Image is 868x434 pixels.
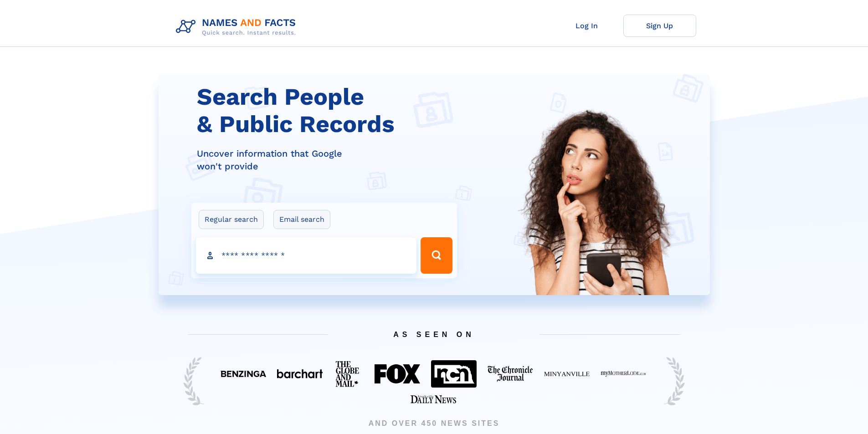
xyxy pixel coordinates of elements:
[488,366,533,382] img: Featured on The Chronicle Journal
[197,83,463,138] h1: Search People & Public Records
[623,15,696,37] a: Sign Up
[544,371,590,377] img: Featured on Minyanville
[550,15,623,37] a: Log In
[172,15,303,39] img: Logo Names and Facts
[197,147,463,173] div: Uncover information that Google won't provide
[199,210,264,229] label: Regular search
[411,395,456,403] img: Featured on Starkville Daily News
[196,237,416,274] input: search input
[277,369,323,378] img: Featured on BarChart
[273,210,330,229] label: Email search
[334,359,364,389] img: Featured on The Globe And Mail
[221,371,266,377] img: Featured on Benzinga
[421,237,452,274] button: Search Button
[375,364,420,383] img: Featured on FOX 40
[431,360,477,387] img: Featured on NCN
[512,107,680,341] img: Search People and Public records
[601,371,646,377] img: Featured on My Mother Lode
[175,418,694,429] span: AND OVER 450 NEWS SITES
[175,319,694,350] span: AS SEEN ON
